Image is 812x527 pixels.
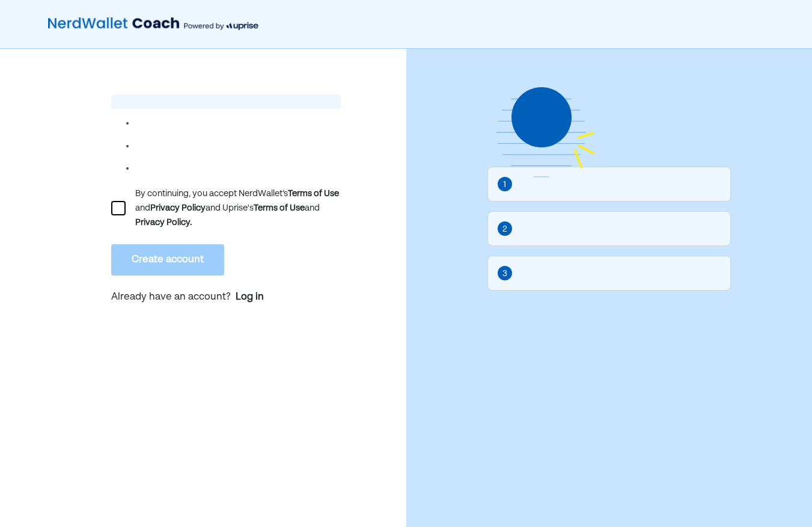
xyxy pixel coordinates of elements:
[135,186,341,230] div: By continuing, you accept NerdWallet’s and and Uprise's and
[111,290,341,306] p: Already have an account?
[503,178,506,191] div: 1
[135,215,192,230] div: Privacy Policy.
[150,201,206,215] div: Privacy Policy
[502,267,507,280] div: 3
[111,244,224,276] button: Create account
[502,223,507,236] div: 2
[288,186,339,201] div: Terms of Use
[254,201,305,215] div: Terms of Use
[236,290,264,304] a: Log in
